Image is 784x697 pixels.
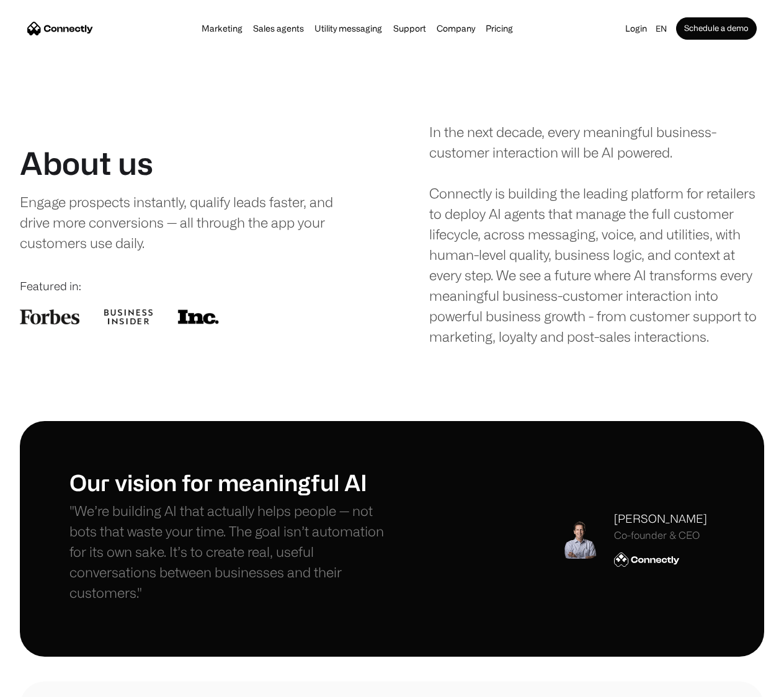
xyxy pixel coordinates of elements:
a: home [27,19,93,38]
div: Company [437,20,475,37]
a: Sales agents [249,24,308,33]
div: In the next decade, every meaningful business-customer interaction will be AI powered. Connectly ... [429,122,764,347]
div: en [651,20,676,37]
a: Pricing [482,24,517,33]
p: "We’re building AI that actually helps people — not bots that waste your time. The goal isn’t aut... [69,500,392,603]
aside: Language selected: English [12,674,74,693]
div: Engage prospects instantly, qualify leads faster, and drive more conversions — all through the ap... [20,192,338,253]
a: Marketing [198,24,246,33]
a: Support [390,24,430,33]
a: Utility messaging [311,24,386,33]
div: [PERSON_NAME] [614,510,707,527]
ul: Language list [25,675,74,693]
div: Co-founder & CEO [614,530,707,541]
a: Login [621,20,651,37]
div: en [656,20,667,37]
div: Featured in: [20,278,355,295]
h1: Our vision for meaningful AI [69,469,392,495]
div: Company [433,20,479,37]
h1: About us [20,144,153,182]
a: Schedule a demo [676,17,757,40]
